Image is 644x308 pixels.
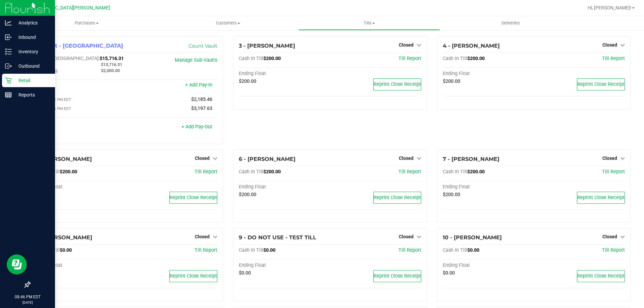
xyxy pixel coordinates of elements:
span: [GEOGRAPHIC_DATA][PERSON_NAME] [27,5,110,11]
a: Customers [157,16,299,30]
a: Count Vault [189,43,217,49]
span: $2,000.00 [101,68,120,73]
span: Customers [158,20,298,26]
p: Outbound [12,62,52,70]
p: Analytics [12,19,52,27]
span: 7 - [PERSON_NAME] [443,156,499,162]
span: $13,716.31 [101,62,122,67]
span: Closed [399,156,414,161]
span: $200.00 [239,78,256,84]
a: Till Report [602,56,625,61]
span: Cash In Till [443,56,467,61]
a: Manage Sub-Vaults [175,57,217,63]
a: Till Report [602,247,625,253]
span: 8 - [PERSON_NAME] [35,234,92,241]
button: Reprint Close Receipt [373,78,421,90]
button: Reprint Close Receipt [577,78,625,90]
div: Ending Float [443,71,534,77]
span: $0.00 [443,270,455,276]
inline-svg: Inventory [5,48,12,55]
div: Ending Float [443,184,534,190]
span: Reprint Close Receipt [170,195,217,200]
span: Reprint Close Receipt [577,195,625,200]
iframe: Resource center [7,254,27,274]
div: Ending Float [239,262,330,268]
inline-svg: Retail [5,77,12,84]
p: Inventory [12,48,52,56]
button: Reprint Close Receipt [577,192,625,204]
inline-svg: Outbound [5,63,12,69]
a: Till Report [195,169,217,175]
div: Pay-Ins [35,83,126,89]
span: Reprint Close Receipt [374,195,421,200]
span: $200.00 [443,192,460,197]
span: Closed [195,156,210,161]
span: 1 - Vault - [GEOGRAPHIC_DATA] [35,43,123,49]
span: $200.00 [239,192,256,197]
a: Purchases [16,16,157,30]
div: Pay-Outs [35,125,126,131]
span: Closed [195,234,210,239]
span: 3 - [PERSON_NAME] [239,43,295,49]
span: 10 - [PERSON_NAME] [443,234,502,241]
span: Reprint Close Receipt [374,81,421,87]
span: $200.00 [263,56,281,61]
a: Till Report [195,247,217,253]
span: Closed [399,234,414,239]
span: $3,197.63 [191,106,212,111]
span: $200.00 [467,56,485,61]
div: Ending Float [239,71,330,77]
div: Ending Float [443,262,534,268]
inline-svg: Analytics [5,19,12,26]
button: Reprint Close Receipt [577,270,625,282]
a: + Add Pay-Out [181,124,212,130]
span: Cash In Till [239,247,263,253]
div: Ending Float [35,262,126,268]
p: Inbound [12,33,52,41]
a: Till Report [398,169,421,175]
button: Reprint Close Receipt [169,270,217,282]
span: Reprint Close Receipt [577,273,625,279]
button: Reprint Close Receipt [373,192,421,204]
span: Reprint Close Receipt [170,273,217,279]
a: Till Report [602,169,625,175]
span: Tills [299,20,439,26]
span: Cash In Till [443,247,467,253]
inline-svg: Inbound [5,34,12,41]
span: Closed [602,42,617,48]
inline-svg: Reports [5,91,12,98]
div: Ending Float [35,184,126,190]
button: Reprint Close Receipt [169,192,217,204]
span: Reprint Close Receipt [577,81,625,87]
span: $0.00 [60,247,72,253]
a: Deliveries [440,16,581,30]
span: $200.00 [443,78,460,84]
a: Till Report [398,56,421,61]
span: 5 - [PERSON_NAME] [35,156,92,162]
span: $0.00 [467,247,479,253]
span: 9 - DO NOT USE - TEST TILL [239,234,316,241]
span: Purchases [16,20,157,26]
span: Hi, [PERSON_NAME]! [588,5,631,10]
span: Cash In Till [443,169,467,175]
span: 6 - [PERSON_NAME] [239,156,296,162]
span: Closed [399,42,414,48]
p: Reports [12,91,52,99]
span: Cash In [GEOGRAPHIC_DATA]: [35,56,100,61]
span: Reprint Close Receipt [374,273,421,279]
span: Deliveries [492,20,529,26]
button: Reprint Close Receipt [373,270,421,282]
div: Ending Float [239,184,330,190]
span: $0.00 [263,247,275,253]
span: $15,716.31 [100,56,124,61]
p: [DATE] [3,300,52,305]
a: Till Report [398,247,421,253]
span: Cash In Till [239,56,263,61]
span: $200.00 [60,169,77,175]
